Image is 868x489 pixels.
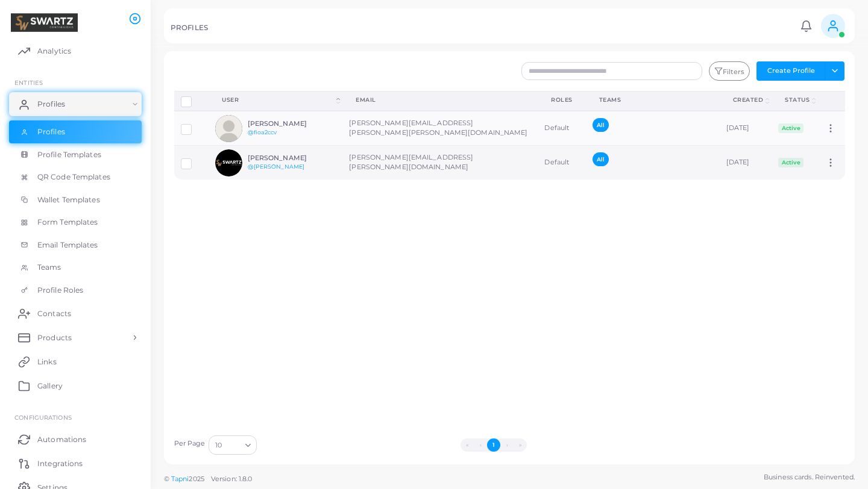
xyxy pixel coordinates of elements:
[593,152,609,166] span: All
[733,96,764,104] div: Created
[778,123,804,133] span: Active
[709,61,750,81] button: Filters
[756,61,825,81] button: Create Profile
[215,115,242,142] img: avatar
[164,474,252,484] span: ©
[778,158,804,167] span: Active
[764,472,855,482] span: Business cards. Reinvented.
[222,96,334,104] div: User
[37,357,57,367] span: Links
[9,373,142,397] a: Gallery
[37,458,83,469] span: Integrations
[9,301,142,325] a: Contacts
[14,414,72,421] span: Configurations
[37,308,71,319] span: Contacts
[37,217,98,228] span: Form Templates
[248,163,305,170] a: @[PERSON_NAME]
[599,96,706,104] div: Teams
[14,79,43,86] span: ENTITIES
[9,234,142,257] a: Email Templates
[37,332,72,343] span: Products
[37,381,63,391] span: Gallery
[9,211,142,234] a: Form Templates
[37,99,65,110] span: Profiles
[223,438,241,452] input: Search for option
[785,96,810,104] div: Status
[9,279,142,302] a: Profile Roles
[9,39,142,63] a: Analytics
[538,146,586,180] td: Default
[215,149,242,176] img: avatar
[37,240,98,251] span: Email Templates
[720,111,772,146] td: [DATE]
[487,438,500,452] button: Go to page 1
[260,438,728,452] ul: Pagination
[174,91,209,111] th: Row-selection
[37,285,83,296] span: Profile Roles
[171,23,208,32] h5: PROFILES
[37,172,110,182] span: QR Code Templates
[9,166,142,188] a: QR Code Templates
[248,120,336,128] h6: [PERSON_NAME]
[211,475,253,483] span: Version: 1.8.0
[37,262,61,273] span: Teams
[9,188,142,211] a: Wallet Templates
[356,96,524,104] div: Email
[209,435,257,455] div: Search for option
[9,120,142,143] a: Profiles
[342,111,538,146] td: [PERSON_NAME][EMAIL_ADDRESS][PERSON_NAME][PERSON_NAME][DOMAIN_NAME]
[11,11,78,34] img: logo
[819,91,845,111] th: Action
[215,439,222,452] span: 10
[171,475,189,483] a: Tapni
[37,195,100,205] span: Wallet Templates
[37,149,101,160] span: Profile Templates
[248,154,336,162] h6: [PERSON_NAME]
[9,427,142,451] a: Automations
[551,96,573,104] div: Roles
[37,46,71,57] span: Analytics
[37,434,86,445] span: Automations
[593,118,609,132] span: All
[538,111,586,146] td: Default
[9,325,142,349] a: Products
[9,256,142,279] a: Teams
[37,126,65,137] span: Profiles
[9,451,142,475] a: Integrations
[720,146,772,180] td: [DATE]
[9,92,142,116] a: Profiles
[248,129,277,135] a: @fioa2ccv
[342,146,538,180] td: [PERSON_NAME][EMAIL_ADDRESS][PERSON_NAME][DOMAIN_NAME]
[9,143,142,166] a: Profile Templates
[9,349,142,373] a: Links
[189,474,204,484] span: 2025
[174,439,206,449] label: Per Page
